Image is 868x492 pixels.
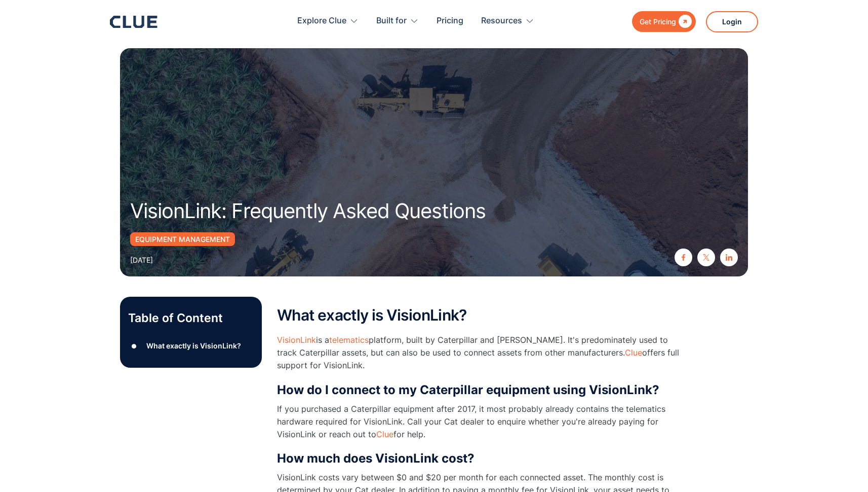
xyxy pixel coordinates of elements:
[297,5,359,37] div: Explore Clue
[146,339,241,352] div: What exactly is VisionLink?
[329,335,369,345] a: telematics
[277,451,682,466] h3: How much does VisionLink cost?
[676,15,692,28] div: 
[376,429,393,439] a: Clue
[726,254,732,261] img: linkedin icon
[680,254,687,261] img: facebook icon
[277,334,682,372] p: is a platform, built by Caterpillar and [PERSON_NAME]. It's predominately used to track Caterpill...
[277,335,316,345] a: VisionLink
[437,5,463,37] a: Pricing
[625,347,642,358] a: Clue
[640,15,676,28] div: Get Pricing
[376,5,419,37] div: Built for
[130,232,235,246] a: Equipment Management
[376,5,407,37] div: Built for
[128,338,140,354] div: ●
[130,200,556,222] h1: VisionLink: Frequently Asked Questions
[128,310,254,326] p: Table of Content
[128,338,254,354] a: ●What exactly is VisionLink?
[297,5,346,37] div: Explore Clue
[277,382,682,398] h3: How do I connect to my Caterpillar equipment using VisionLink?
[481,5,534,37] div: Resources
[703,254,709,261] img: twitter X icon
[706,11,758,32] a: Login
[277,403,682,441] p: If you purchased a Caterpillar equipment after 2017, it most probably already contains the telema...
[130,254,153,266] div: [DATE]
[481,5,522,37] div: Resources
[632,11,696,32] a: Get Pricing
[277,307,682,324] h2: What exactly is VisionLink?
